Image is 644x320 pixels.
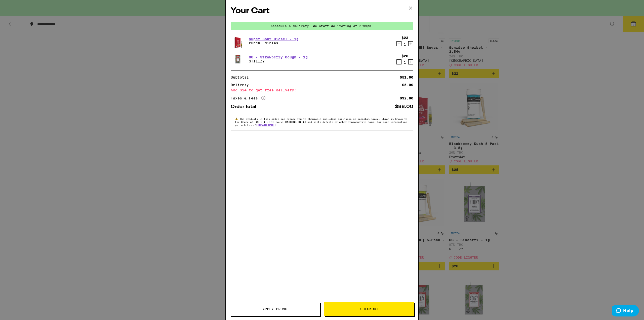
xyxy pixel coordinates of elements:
span: Checkout [360,307,378,311]
iframe: Opens a widget where you can find more information [612,305,639,317]
button: Apply Promo [230,302,320,316]
div: $28 [401,54,408,58]
button: Increment [408,59,413,64]
a: OG - Strawberry Cough - 1g [249,55,308,59]
img: STIIIZY - OG - Strawberry Cough - 1g [231,52,245,66]
div: 1 [401,60,408,64]
div: Add $24 to get free delivery! [231,88,413,92]
div: $5.00 [402,83,413,87]
p: Punch Edibles [249,41,299,45]
span: Apply Promo [262,307,287,311]
div: $88.00 [395,104,413,109]
span: ⚠️ [235,117,240,120]
div: Schedule a delivery! We start delivering at 2:00pm. [231,22,413,30]
div: 1 [401,42,408,46]
div: Taxes & Fees [231,96,265,100]
div: Order Total [231,104,260,109]
button: Decrement [396,41,401,46]
img: Punch Edibles - Super Sour Diesel - 1g [231,32,245,50]
div: $32.00 [400,96,413,100]
h2: Your Cart [231,5,413,17]
div: $51.00 [400,76,413,79]
div: Delivery [231,83,252,87]
p: STIIIZY [249,59,308,63]
a: [DOMAIN_NAME] [256,123,276,126]
button: Decrement [396,59,401,64]
button: Checkout [324,302,414,316]
a: Super Sour Diesel - 1g [249,37,299,41]
span: The products in this order can expose you to chemicals including marijuana or cannabis smoke, whi... [235,117,407,126]
div: Subtotal [231,76,252,79]
button: Increment [408,41,413,46]
div: $23 [401,36,408,40]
